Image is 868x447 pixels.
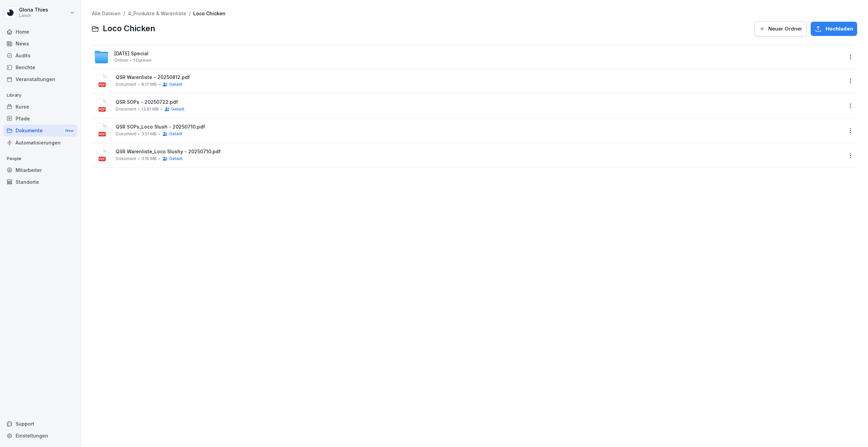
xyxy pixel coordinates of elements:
span: Dokument [116,132,136,136]
a: DokumenteNew [3,124,77,137]
a: News [3,38,77,50]
span: Hochladen [826,25,853,33]
a: Automatisierungen [3,137,77,149]
span: Ordner [114,58,128,63]
a: Standorte [3,176,77,188]
a: Mitarbeiter [3,164,77,176]
div: New [64,127,75,135]
a: Pfade [3,113,77,124]
span: / [189,11,191,17]
span: Dokument [116,107,136,112]
p: Gloria Thies [19,7,48,13]
button: Neuer Ordner [754,21,807,36]
a: Kurse [3,101,77,113]
div: Dokumente [3,124,77,137]
a: [DATE] SpecialOrdner1 Dateien [94,50,843,64]
a: Alle Dateien [92,11,121,16]
p: Lanch [19,13,48,18]
span: Dokument [116,156,136,161]
button: Hochladen [811,22,857,36]
span: Geteilt [169,82,182,87]
span: Geteilt [169,132,182,136]
span: / [123,11,125,17]
span: QSR SOPs - 20250722.pdf [116,99,843,105]
span: 3.51 MB [141,132,157,136]
span: Geteilt [171,107,184,112]
span: [DATE] Special [114,51,149,57]
span: Loco Chicken [103,24,155,34]
span: QSR SOPs_Loco Slush - 20250710.pdf [116,124,843,130]
span: Dokument [116,82,136,87]
span: Neuer Ordner [768,25,802,33]
span: Geteilt [169,156,182,161]
p: People [3,153,77,164]
a: 4_Produkte & Warenliste [128,11,186,16]
span: 3.16 MB [141,156,157,161]
a: Audits [3,50,77,61]
a: Berichte [3,61,77,73]
p: Library [3,90,77,101]
span: 1 Dateien [133,58,152,63]
a: Veranstaltungen [3,73,77,85]
span: 8.17 MB [141,82,157,87]
a: Einstellungen [3,430,77,442]
span: 13.81 MB [141,107,159,112]
a: Loco Chicken [193,11,225,16]
span: QSR Warenliste_Loco Slushy - 20250710.pdf [116,149,843,155]
a: Home [3,26,77,38]
div: Support [3,418,77,430]
span: QSR Warenliste - 20250812.pdf [116,75,843,80]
